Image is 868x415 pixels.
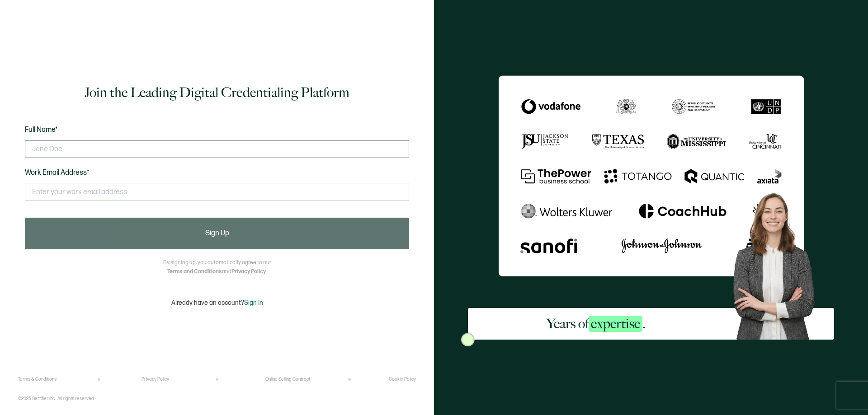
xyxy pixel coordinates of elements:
[25,140,409,158] input: Jane Doe
[171,299,263,307] p: Already have an account?
[231,268,266,275] a: Privacy Policy
[244,299,263,307] span: Sign In
[25,183,409,201] input: Enter your work email address
[167,268,222,275] a: Terms and Conditions
[18,377,57,382] a: Terms & Conditions
[25,168,90,177] span: Work Email Address*
[265,377,310,382] a: Online Selling Contract
[205,230,229,237] span: Sign Up
[25,218,409,249] button: Sign Up
[547,315,646,333] h2: Years of .
[461,333,475,346] img: Sertifier Signup
[389,377,416,382] a: Cookie Policy
[724,186,834,340] img: Sertifier Signup - Years of <span class="strong-h">expertise</span>. Hero
[18,396,95,401] p: ©2025 Sertifier Inc.. All rights reserved.
[142,377,169,382] a: Privacy Policy
[25,126,58,134] span: Full Name*
[499,75,804,276] img: Sertifier Signup - Years of <span class="strong-h">expertise</span>.
[589,316,642,332] span: expertise
[163,258,271,276] p: By signing up, you automatically agree to our and .
[85,84,349,102] h1: Join the Leading Digital Credentialing Platform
